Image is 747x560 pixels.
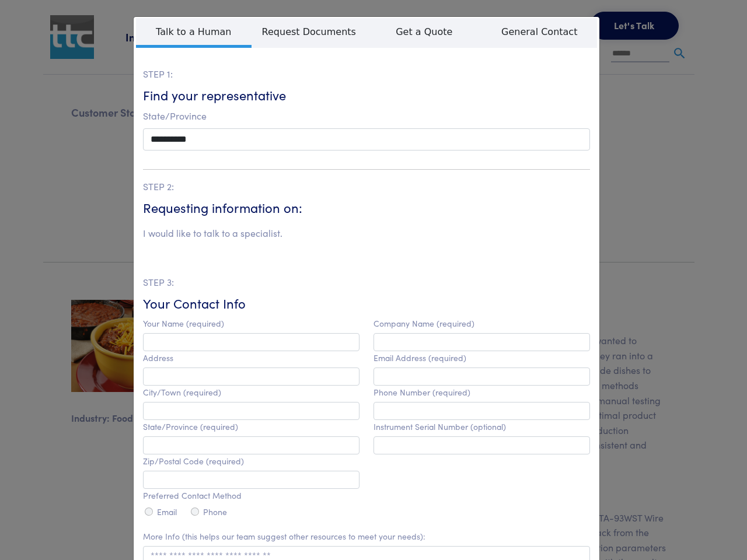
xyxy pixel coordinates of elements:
label: Company Name (required) [373,318,474,328]
h6: Requesting information on: [143,199,590,217]
label: State/Province (required) [143,422,238,432]
span: Request Documents [252,18,367,45]
h6: Your Contact Info [143,295,590,313]
label: Zip/Postal Code (required) [143,456,244,466]
label: Email Address (required) [373,353,466,363]
label: More Info (this helps our team suggest other resources to meet your needs): [143,531,425,541]
h6: Find your representative [143,86,590,104]
span: General Contact [482,18,598,45]
p: STEP 1: [143,66,590,82]
label: Instrument Serial Number (optional) [373,422,506,432]
label: Your Name (required) [143,318,224,328]
label: Preferred Contact Method [143,491,242,501]
label: City/Town (required) [143,387,221,397]
span: Get a Quote [366,18,482,45]
label: Address [143,353,173,363]
span: Talk to a Human [136,18,252,48]
label: Phone [203,507,227,517]
label: Email [157,507,177,517]
li: I would like to talk to a specialist. [143,226,282,241]
p: STEP 3: [143,275,590,290]
label: Phone Number (required) [373,387,470,397]
p: State/Province [143,108,590,124]
p: STEP 2: [143,179,590,194]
